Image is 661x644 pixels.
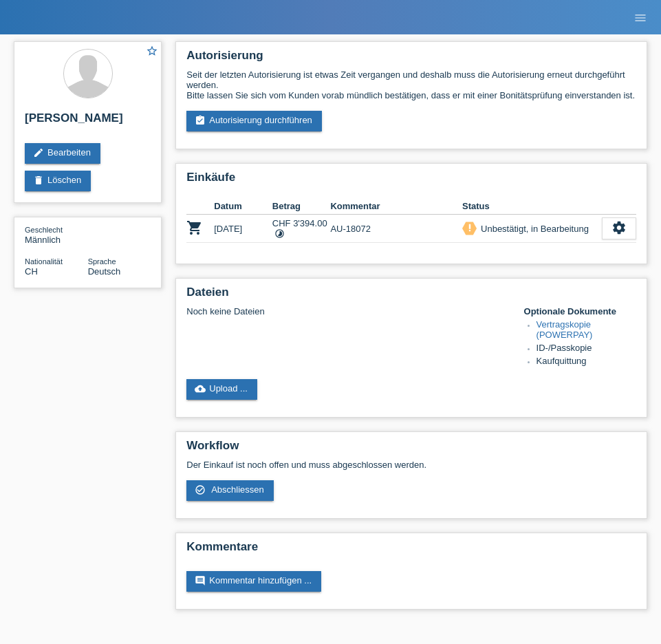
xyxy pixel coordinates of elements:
span: Deutsch [88,266,121,277]
i: check_circle_outline [195,484,206,495]
td: [DATE] [214,215,272,243]
a: editBearbeiten [25,143,100,164]
th: Betrag [272,198,331,215]
p: Der Einkauf ist noch offen und muss abgeschlossen werden. [186,460,636,470]
span: Geschlecht [25,226,63,234]
a: Vertragskopie (POWERPAY) [537,319,593,340]
li: ID-/Passkopie [537,343,636,356]
h2: Kommentare [186,540,636,561]
i: Fixe Raten (24 Raten) [274,228,285,239]
i: star_border [146,45,158,57]
span: Sprache [88,257,116,266]
a: cloud_uploadUpload ... [186,379,257,400]
h2: Einkäufe [186,171,636,191]
h4: Optionale Dokumente [524,306,636,316]
h2: Workflow [186,439,636,460]
h2: Autorisierung [186,49,636,69]
th: Kommentar [330,198,462,215]
div: Unbestätigt, in Bearbeitung [477,222,589,236]
i: delete [33,175,44,186]
div: Noch keine Dateien [186,306,506,316]
td: AU-18072 [330,215,462,243]
i: assignment_turned_in [195,115,206,126]
i: edit [33,147,44,158]
div: Männlich [25,224,88,245]
div: Seit der letzten Autorisierung ist etwas Zeit vergangen und deshalb muss die Autorisierung erneut... [186,69,636,100]
th: Status [462,198,602,215]
a: check_circle_outline Abschliessen [186,480,274,501]
li: Kaufquittung [537,356,636,369]
i: POSP00027990 [186,219,203,236]
i: comment [195,575,206,586]
a: menu [627,13,654,21]
span: Schweiz [25,266,38,277]
a: star_border [146,45,158,59]
td: CHF 3'394.00 [272,215,331,243]
i: menu [633,11,647,25]
h2: Dateien [186,286,636,306]
a: commentKommentar hinzufügen ... [186,571,321,592]
i: priority_high [465,223,475,233]
a: assignment_turned_inAutorisierung durchführen [186,111,322,131]
th: Datum [214,198,272,215]
span: Nationalität [25,257,63,266]
i: settings [611,220,627,235]
span: Abschliessen [211,484,264,495]
i: cloud_upload [195,383,206,394]
h2: [PERSON_NAME] [25,111,151,132]
a: deleteLöschen [25,171,91,191]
